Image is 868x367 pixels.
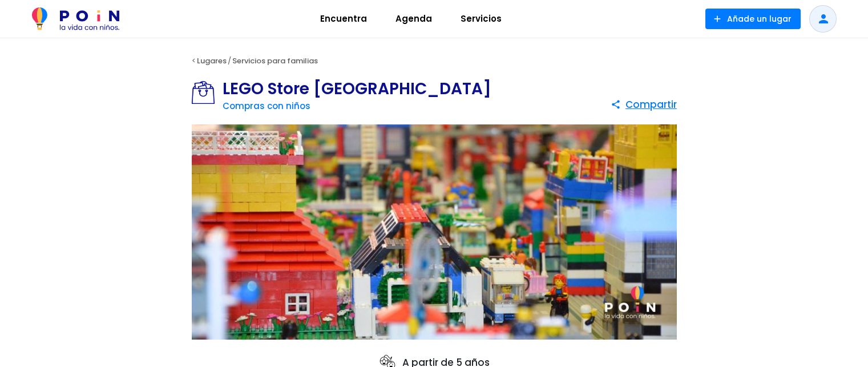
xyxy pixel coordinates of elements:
a: Lugares [197,55,227,66]
h1: LEGO Store [GEOGRAPHIC_DATA] [223,81,491,97]
button: Compartir [611,94,677,115]
img: Compras con niños [192,81,223,104]
a: Agenda [381,5,446,33]
div: < / [177,53,691,70]
a: Servicios [446,5,516,33]
button: Añade un lugar [705,9,801,29]
a: Encuentra [306,5,381,33]
a: Servicios para familias [232,55,318,66]
span: Encuentra [315,10,372,28]
a: Compras con niños [223,100,310,112]
img: POiN [32,7,119,30]
img: LEGO Store La Vaguada [192,124,677,340]
span: Servicios [455,10,507,28]
span: Agenda [390,10,437,28]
